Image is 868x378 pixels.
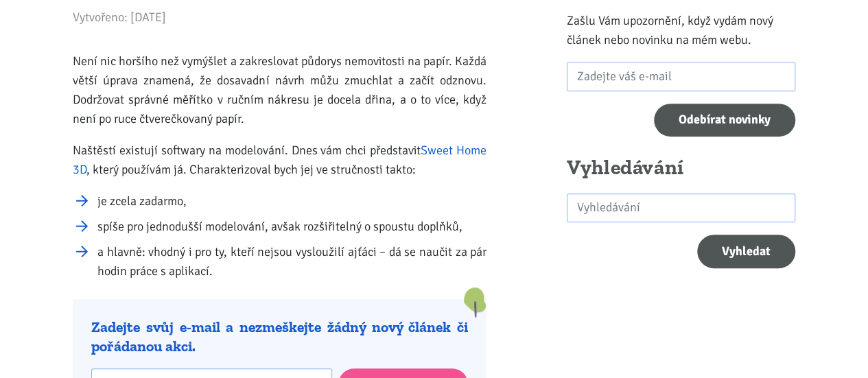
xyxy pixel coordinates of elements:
h2: Vyhledávání [567,155,795,181]
input: Odebírat novinky [654,104,795,137]
input: search [567,193,795,223]
li: je zcela zadarmo, [97,191,486,211]
div: Vytvořeno: [DATE] [73,8,486,33]
p: Zadejte svůj e-mail a nezmeškejte žádný nový článek či pořádanou akci. [91,318,468,356]
p: Není nic horšího než vymýšlet a zakreslovat půdorys nemovitosti na papír. Každá větší úprava znam... [73,51,486,128]
li: a hlavně: vhodný i pro ty, kteří nejsou vysloužilí ajťáci – dá se naučit za pár hodin práce s apl... [97,242,486,281]
li: spíše pro jednodušší modelování, avšak rozšiřitelný o spoustu doplňků, [97,217,486,236]
button: Vyhledat [697,235,795,268]
p: Zašlu Vám upozornění, když vydám nový článek nebo novinku na mém webu. [567,11,795,49]
input: Zadejte váš e-mail [567,62,795,91]
p: Naštěstí existují softwary na modelování. Dnes vám chci představit , který používám já. Charakter... [73,141,486,179]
